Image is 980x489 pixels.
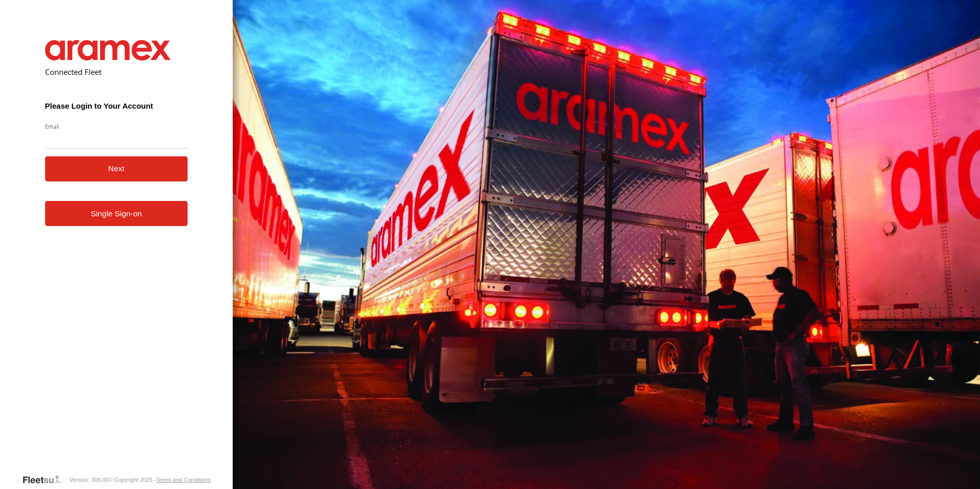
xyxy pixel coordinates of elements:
[69,477,108,483] div: Version: 306.00
[45,156,188,181] button: Next
[45,40,171,60] img: Aramex
[109,477,211,483] div: © Copyright 2025 -
[45,123,188,130] label: Email
[45,201,188,226] a: Single Sign-on
[22,475,69,485] a: Visit our Website
[45,101,188,110] h3: Please Login to Your Account
[45,67,188,77] h2: Connected Fleet
[156,477,210,483] a: Terms and Conditions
